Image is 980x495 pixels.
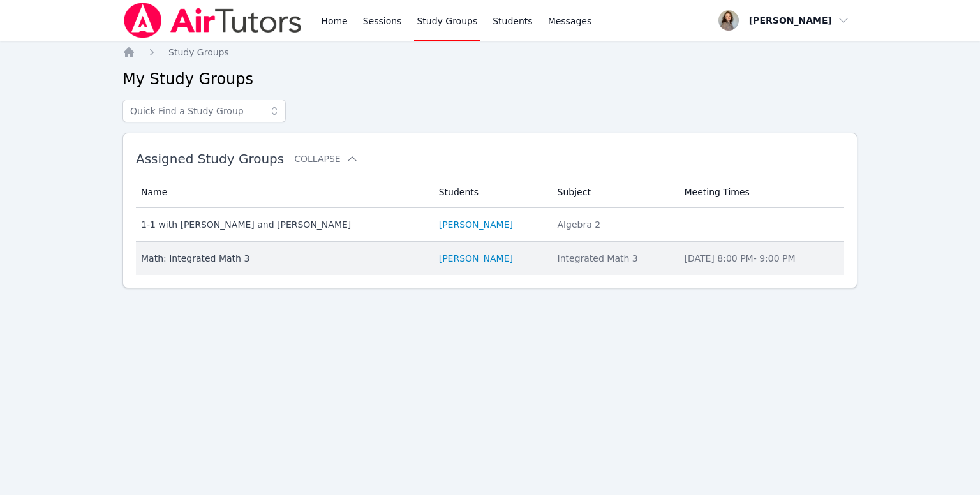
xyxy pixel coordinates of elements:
[684,252,836,265] li: [DATE] 8:00 PM - 9:00 PM
[141,252,424,265] div: Math: Integrated Math 3
[136,151,284,166] span: Assigned Study Groups
[122,3,303,38] img: Air Tutors
[168,47,229,57] span: Study Groups
[122,100,286,122] input: Quick Find a Study Group
[122,69,857,89] h2: My Study Groups
[141,218,424,231] div: 1-1 with [PERSON_NAME] and [PERSON_NAME]
[136,242,844,275] tr: Math: Integrated Math 3[PERSON_NAME]Integrated Math 3[DATE] 8:00 PM- 9:00 PM
[136,208,844,242] tr: 1-1 with [PERSON_NAME] and [PERSON_NAME][PERSON_NAME]Algebra 2
[550,177,677,208] th: Subject
[431,177,550,208] th: Students
[294,152,358,165] button: Collapse
[548,15,592,27] span: Messages
[558,218,669,231] div: Algebra 2
[439,218,513,231] a: [PERSON_NAME]
[168,46,229,59] a: Study Groups
[136,177,431,208] th: Name
[676,177,844,208] th: Meeting Times
[439,252,513,265] a: [PERSON_NAME]
[122,46,857,59] nav: Breadcrumb
[558,252,669,265] div: Integrated Math 3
